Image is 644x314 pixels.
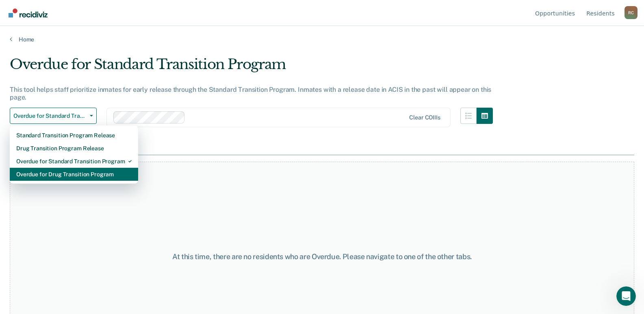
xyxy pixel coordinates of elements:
div: This tool helps staff prioritize inmates for early release through the Standard Transition Progra... [10,86,493,101]
span: Overdue for Standard Transition Program [13,113,87,119]
img: Recidiviz [9,9,48,17]
div: Drug Transition Program Release [16,142,132,155]
div: Overdue for Drug Transition Program [16,168,132,181]
div: R C [624,6,637,19]
div: Standard Transition Program Release [16,129,132,142]
div: Overdue for Standard Transition Program [16,155,132,168]
div: Clear COIIIs [409,114,440,121]
a: Home [10,36,634,43]
div: At this time, there are no residents who are Overdue. Please navigate to one of the other tabs. [166,252,478,261]
iframe: Intercom live chat [616,286,636,306]
button: Overdue for Standard Transition Program [10,108,97,124]
div: Dropdown Menu [10,126,138,184]
div: Overdue for Standard Transition Program [10,56,493,79]
button: Profile dropdown button [624,6,637,19]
